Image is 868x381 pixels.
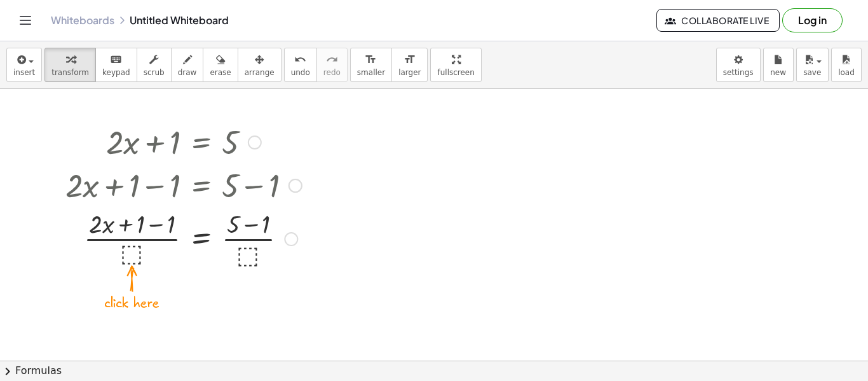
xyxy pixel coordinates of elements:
i: format_size [403,52,416,67]
span: arrange [245,68,275,77]
a: Whiteboards [51,14,114,27]
button: scrub [137,48,172,82]
span: erase [210,68,231,77]
i: keyboard [110,52,122,67]
button: new [763,48,794,82]
span: larger [398,68,421,77]
button: format_sizelarger [391,48,428,82]
i: undo [294,52,306,67]
button: undoundo [284,48,317,82]
button: Toggle navigation [15,10,36,31]
span: load [838,68,855,77]
button: format_sizesmaller [350,48,392,82]
button: insert [6,48,42,82]
button: load [831,48,862,82]
button: arrange [238,48,281,82]
span: undo [291,68,310,77]
button: redoredo [316,48,348,82]
button: Log in [782,8,843,32]
span: insert [13,68,35,77]
button: fullscreen [430,48,481,82]
span: settings [723,68,754,77]
span: draw [178,68,197,77]
button: Collaborate Live [656,9,780,32]
span: Collaborate Live [667,15,769,26]
i: redo [326,52,338,67]
button: keyboardkeypad [95,48,137,82]
button: settings [716,48,761,82]
button: transform [44,48,96,82]
button: save [796,48,829,82]
span: smaller [357,68,385,77]
span: redo [323,68,341,77]
span: save [803,68,821,77]
span: new [770,68,786,77]
button: erase [203,48,238,82]
span: fullscreen [437,68,474,77]
span: transform [51,68,89,77]
span: keypad [102,68,130,77]
button: draw [171,48,204,82]
span: scrub [144,68,165,77]
i: format_size [365,52,377,67]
